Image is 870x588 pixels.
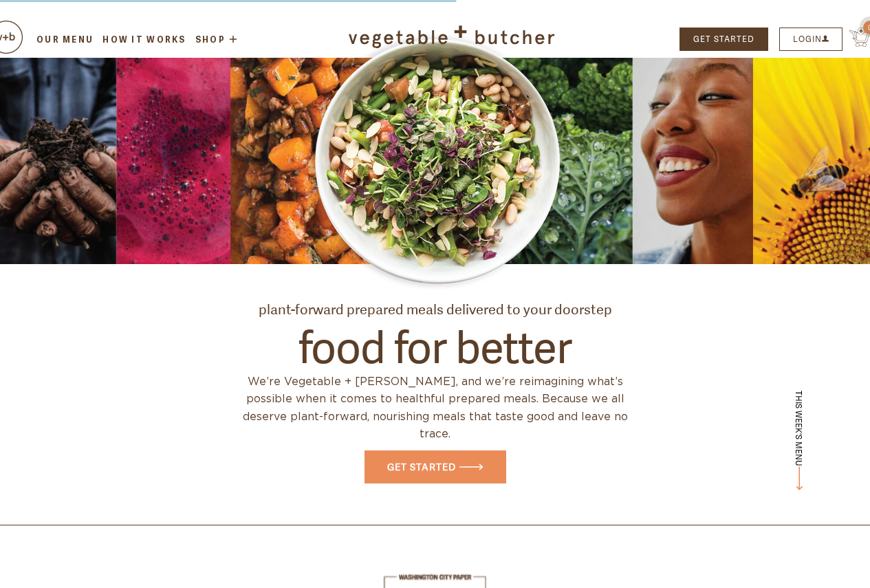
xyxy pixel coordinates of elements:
[229,373,642,450] p: We’re Vegetable + [PERSON_NAME], and we’re reimagining what’s possible when it comes to healthful...
[849,28,870,47] img: cart
[100,33,188,45] a: How it Works
[305,31,566,292] img: banner
[21,298,849,320] div: plant-forward prepared meals delivered to your doorstep
[779,28,842,51] button: LOGIN
[21,320,849,373] h1: food for better
[842,37,870,50] a: 0
[679,28,768,51] a: GET STARTED
[34,33,96,45] a: Our Menu
[193,34,241,44] a: Shop
[793,391,805,491] a: THIS WEEK’S MENU
[365,450,506,483] a: GET STARTED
